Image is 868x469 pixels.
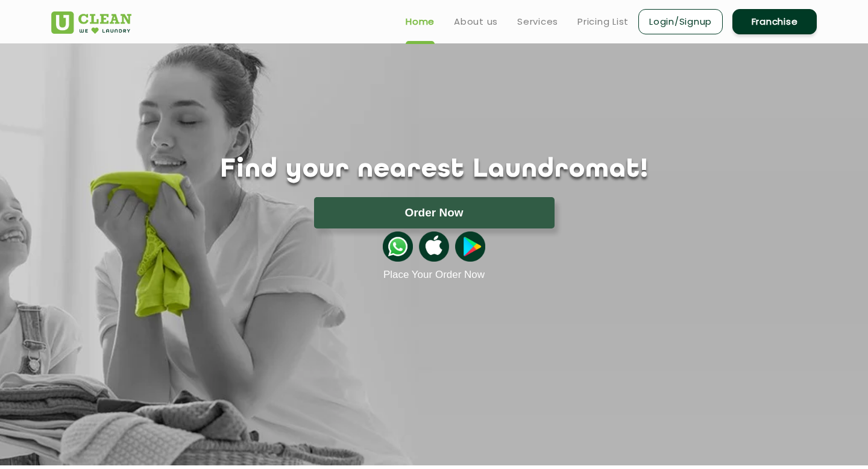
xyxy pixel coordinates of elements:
[383,231,413,262] img: whatsappicon.png
[383,269,485,281] a: Place Your Order Now
[638,9,723,34] a: Login/Signup
[577,14,629,29] a: Pricing List
[732,9,817,34] a: Franchise
[42,155,826,185] h1: Find your nearest Laundromat!
[517,14,558,29] a: Services
[406,14,435,29] a: Home
[51,11,131,34] img: UClean Laundry and Dry Cleaning
[314,197,555,228] button: Order Now
[455,231,485,262] img: playstoreicon.png
[454,14,498,29] a: About us
[419,231,449,262] img: apple-icon.png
